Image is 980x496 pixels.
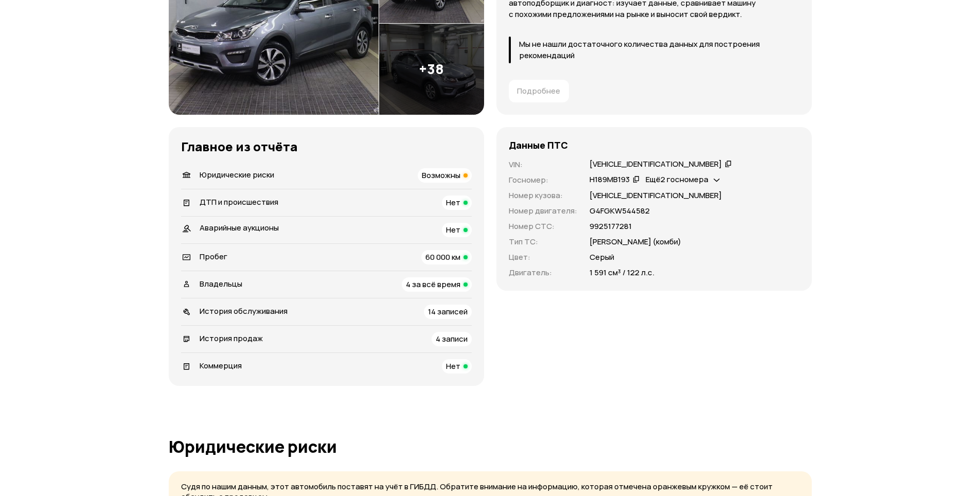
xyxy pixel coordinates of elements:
h4: Данные ПТС [509,139,568,151]
p: Номер кузова : [509,190,577,201]
p: Серый [590,252,614,263]
span: Возможны [422,170,460,181]
p: Номер СТС : [509,221,577,232]
span: 14 записей [428,306,468,317]
span: 60 000 км [425,252,460,262]
div: Н189МВ193 [590,174,630,185]
p: Тип ТС : [509,236,577,247]
span: Юридические риски [200,169,274,180]
p: Номер двигателя : [509,205,577,217]
h1: Юридические риски [169,437,812,456]
span: Владельцы [200,278,242,289]
p: Госномер : [509,174,577,186]
span: Пробег [200,251,227,262]
p: 1 591 см³ / 122 л.с. [590,267,654,278]
span: 4 записи [436,333,468,344]
p: [PERSON_NAME] (комби) [590,236,681,247]
h3: Главное из отчёта [181,139,472,154]
p: VIN : [509,159,577,170]
span: ДТП и происшествия [200,197,278,207]
p: Цвет : [509,252,577,263]
p: 9925177281 [590,221,632,232]
span: Аварийные аукционы [200,222,279,233]
p: [VEHICLE_IDENTIFICATION_NUMBER] [590,190,722,201]
span: Нет [446,224,460,235]
span: Нет [446,361,460,371]
p: Двигатель : [509,267,577,278]
span: Ещё 2 госномера [646,174,708,185]
span: Коммерция [200,360,242,371]
p: Мы не нашли достаточного количества данных для построения рекомендаций [519,39,799,61]
span: История обслуживания [200,306,288,316]
p: G4FGKW544582 [590,205,650,217]
span: 4 за всё время [406,279,460,290]
span: История продаж [200,333,263,344]
div: [VEHICLE_IDENTIFICATION_NUMBER] [590,159,722,170]
span: Нет [446,197,460,208]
